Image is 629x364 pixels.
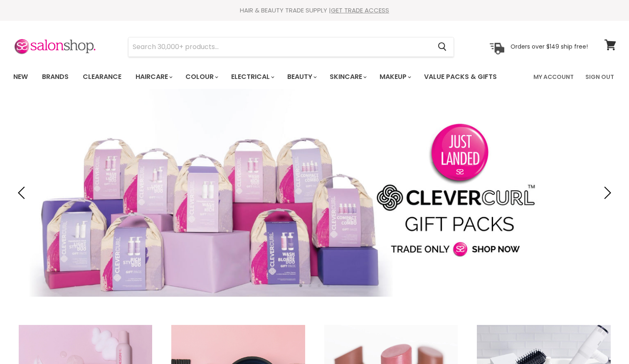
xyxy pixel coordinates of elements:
a: New [7,68,34,86]
a: Sign Out [580,68,619,86]
li: Page dot 3 [318,284,321,287]
a: GET TRADE ACCESS [331,6,389,15]
a: Value Packs & Gifts [418,68,503,86]
a: Electrical [225,68,279,86]
button: Previous [15,184,31,201]
a: Brands [36,68,75,86]
button: Next [598,184,614,201]
li: Page dot 2 [308,284,311,287]
a: Clearance [76,68,128,86]
a: Makeup [373,68,416,86]
nav: Main [3,65,627,89]
p: Orders over $149 ship free! [511,43,588,50]
form: Product [128,37,454,57]
button: Search [432,37,454,57]
li: Page dot 1 [299,284,302,287]
a: Colour [179,68,223,86]
a: Skincare [323,68,372,86]
a: My Account [528,68,579,86]
a: Haircare [129,68,178,86]
input: Search [128,37,432,57]
a: Beauty [281,68,322,86]
div: HAIR & BEAUTY TRADE SUPPLY | [3,6,627,15]
li: Page dot 4 [327,284,330,287]
ul: Main menu [7,65,516,89]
